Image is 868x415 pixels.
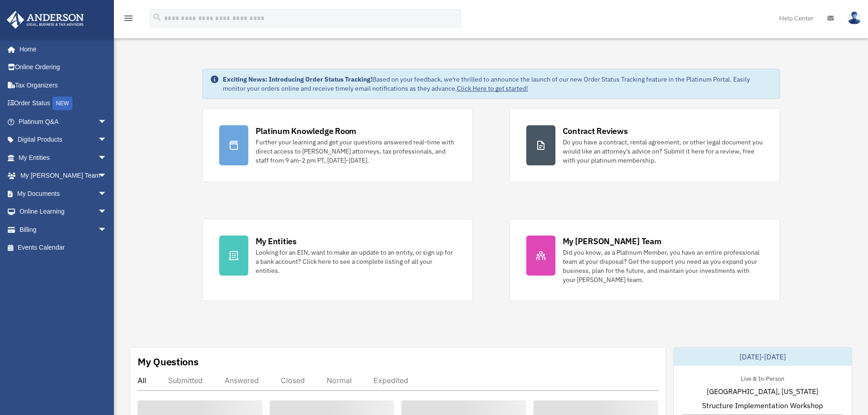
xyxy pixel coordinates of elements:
span: Structure Implementation Workshop [702,400,823,411]
div: Platinum Knowledge Room [256,125,357,137]
a: Home [6,40,116,58]
a: My [PERSON_NAME] Team Did you know, as a Platinum Member, you have an entire professional team at... [509,219,780,301]
a: Platinum Knowledge Room Further your learning and get your questions answered real-time with dire... [202,108,473,182]
a: Contract Reviews Do you have a contract, rental agreement, or other legal document you would like... [509,108,780,182]
span: arrow_drop_down [98,131,116,149]
div: Looking for an EIN, want to make an update to an entity, or sign up for a bank account? Click her... [256,248,456,275]
img: Anderson Advisors Platinum Portal [4,11,87,29]
a: Click Here to get started! [457,84,528,92]
a: Events Calendar [6,239,121,257]
span: arrow_drop_down [98,149,116,167]
div: All [138,376,146,385]
a: My Entitiesarrow_drop_down [6,149,121,167]
div: NEW [52,97,72,110]
div: Normal [327,376,352,385]
a: My [PERSON_NAME] Teamarrow_drop_down [6,167,121,185]
div: Contract Reviews [563,125,628,137]
a: Online Ordering [6,58,121,77]
span: arrow_drop_down [98,167,116,185]
div: Live & In-Person [734,373,791,383]
span: [GEOGRAPHIC_DATA], [US_STATE] [707,386,818,397]
div: My Entities [256,236,297,247]
div: Closed [281,376,305,385]
div: Expedited [374,376,408,385]
strong: Exciting News: Introducing Order Status Tracking! [223,75,372,83]
div: Do you have a contract, rental agreement, or other legal document you would like an attorney's ad... [563,138,763,165]
a: Billingarrow_drop_down [6,220,121,239]
a: Digital Productsarrow_drop_down [6,131,121,149]
a: My Documentsarrow_drop_down [6,184,121,203]
i: search [152,12,162,22]
div: [DATE]-[DATE] [674,348,852,366]
div: Further your learning and get your questions answered real-time with direct access to [PERSON_NAM... [256,138,456,165]
div: Did you know, as a Platinum Member, you have an entire professional team at your disposal? Get th... [563,248,763,284]
i: menu [123,13,134,24]
span: arrow_drop_down [98,113,116,131]
a: Tax Organizers [6,76,121,94]
a: Order StatusNEW [6,94,121,113]
div: My Questions [138,355,199,369]
a: Online Learningarrow_drop_down [6,203,121,221]
span: arrow_drop_down [98,220,116,239]
div: Based on your feedback, we're thrilled to announce the launch of our new Order Status Tracking fe... [223,75,772,93]
img: User Pic [847,11,861,25]
div: Answered [225,376,259,385]
div: My [PERSON_NAME] Team [563,236,662,247]
a: Platinum Q&Aarrow_drop_down [6,113,121,131]
span: arrow_drop_down [98,184,116,203]
a: My Entities Looking for an EIN, want to make an update to an entity, or sign up for a bank accoun... [202,219,473,301]
span: arrow_drop_down [98,203,116,221]
a: menu [123,16,134,24]
div: Submitted [168,376,203,385]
